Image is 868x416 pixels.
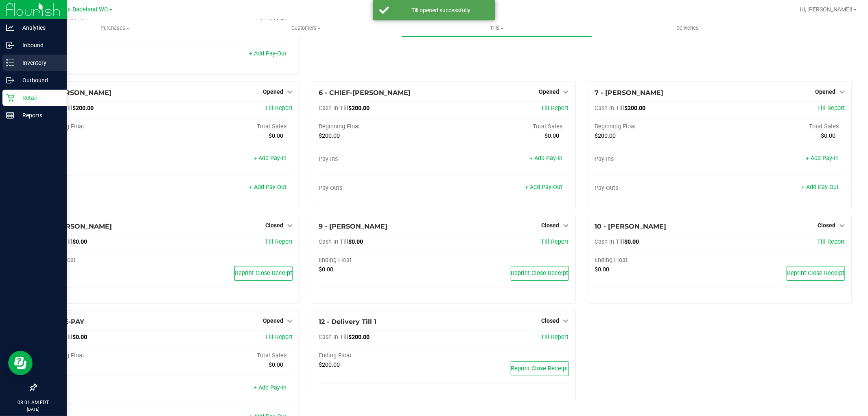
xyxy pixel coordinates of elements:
[6,94,14,102] inline-svg: Retail
[348,334,370,341] span: $200.00
[541,238,569,245] a: Till Report
[348,238,363,245] span: $0.00
[6,24,14,32] inline-svg: Analytics
[542,317,560,324] span: Closed
[319,105,348,112] span: Cash In Till
[319,123,444,130] div: Beginning Float
[43,156,168,163] div: Pay-Ins
[787,266,845,281] button: Reprint Close Receipt
[43,123,168,130] div: Beginning Float
[72,105,94,112] span: $200.00
[348,105,370,112] span: $200.00
[249,50,286,57] a: + Add Pay-Out
[595,257,720,264] div: Ending Float
[545,132,560,139] span: $0.00
[401,20,592,37] a: Tills
[20,24,210,32] span: Purchases
[6,41,14,49] inline-svg: Inbound
[319,318,376,326] span: 12 - Delivery Till 1
[235,270,292,277] span: Reprint Close Receipt
[43,89,112,97] span: 5 - [PERSON_NAME]
[541,334,569,341] a: Till Report
[269,132,283,139] span: $0.00
[319,238,348,245] span: Cash In Till
[525,184,563,191] a: + Add Pay-Out
[595,222,667,230] span: 10 - [PERSON_NAME]
[530,155,563,162] a: + Add Pay-In
[265,222,283,229] span: Closed
[43,257,168,264] div: Ending Float
[541,105,569,112] a: Till Report
[72,334,87,341] span: $0.00
[319,222,387,230] span: 9 - [PERSON_NAME]
[818,222,835,229] span: Closed
[595,156,720,163] div: Pay-Ins
[319,334,348,341] span: Cash In Till
[43,51,168,58] div: Pay-Outs
[6,59,14,67] inline-svg: Inventory
[801,184,839,191] a: + Add Pay-Out
[806,155,839,162] a: + Add Pay-In
[6,76,14,84] inline-svg: Outbound
[511,266,569,281] button: Reprint Close Receipt
[817,238,845,245] a: Till Report
[8,351,33,375] iframe: Resource center
[319,89,411,97] span: 6 - CHIEF-[PERSON_NAME]
[168,123,293,130] div: Total Sales
[211,24,401,32] span: Customers
[234,266,293,281] button: Reprint Close Receipt
[265,334,293,341] a: Till Report
[511,270,568,277] span: Reprint Close Receipt
[815,88,835,95] span: Opened
[720,123,845,130] div: Total Sales
[319,361,340,368] span: $200.00
[43,385,168,392] div: Pay-Ins
[43,222,112,230] span: 8 - [PERSON_NAME]
[269,361,283,368] span: $0.00
[14,93,63,103] p: Retail
[265,238,293,245] a: Till Report
[14,40,63,50] p: Inbound
[168,352,293,359] div: Total Sales
[263,88,283,95] span: Opened
[43,185,168,192] div: Pay-Outs
[595,132,616,139] span: $200.00
[787,270,844,277] span: Reprint Close Receipt
[539,88,560,95] span: Opened
[43,352,168,359] div: Beginning Float
[625,105,646,112] span: $200.00
[319,132,340,139] span: $200.00
[14,110,63,120] p: Reports
[665,24,710,32] span: Deliveries
[249,184,286,191] a: + Add Pay-Out
[4,406,63,412] p: [DATE]
[595,266,610,273] span: $0.00
[54,6,108,13] span: Miami Dadeland WC
[14,75,63,85] p: Outbound
[265,105,293,112] span: Till Report
[511,365,568,372] span: Reprint Close Receipt
[14,23,63,33] p: Analytics
[319,266,333,273] span: $0.00
[817,105,845,112] a: Till Report
[592,20,783,37] a: Deliveries
[4,399,63,406] p: 08:01 AM EDT
[800,6,853,13] span: Hi, [PERSON_NAME]!
[319,185,444,192] div: Pay-Outs
[319,156,444,163] div: Pay-Ins
[595,105,625,112] span: Cash In Till
[72,238,87,245] span: $0.00
[595,123,720,130] div: Beginning Float
[821,132,835,139] span: $0.00
[595,238,625,245] span: Cash In Till
[625,238,639,245] span: $0.00
[254,384,286,391] a: + Add Pay-In
[6,111,14,119] inline-svg: Reports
